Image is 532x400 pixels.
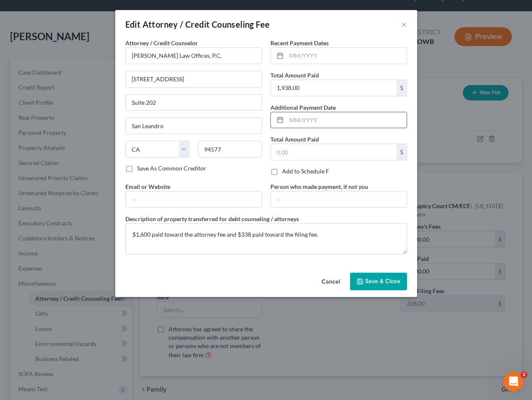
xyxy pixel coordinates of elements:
[125,19,141,29] span: Edit
[401,19,407,29] button: ×
[125,214,299,223] label: Description of property transferred for debt counseling / attorneys
[286,112,407,128] input: MM/YYYY
[503,372,524,392] iframe: Intercom live chat
[350,273,407,290] button: Save & Close
[198,141,262,157] input: Enter zip...
[282,167,329,175] label: Add to Schedule F
[126,191,262,207] input: --
[271,144,397,160] input: 0.00
[126,118,262,134] input: Enter city...
[137,164,206,173] label: Save As Common Creditor
[397,80,407,96] div: $
[270,182,368,191] label: Person who made payment, if not you
[271,80,397,96] input: 0.00
[126,71,262,87] input: Enter address...
[126,95,262,111] input: Apt, Suite, etc...
[271,191,407,207] input: --
[521,372,527,378] span: 2
[270,103,336,112] label: Additional Payment Date
[270,135,319,144] label: Total Amount Paid
[397,144,407,160] div: $
[143,19,270,29] span: Attorney / Credit Counseling Fee
[270,71,319,80] label: Total Amount Paid
[286,48,407,64] input: MM/YYYY
[125,47,262,64] input: Search creditor by name...
[315,274,347,290] button: Cancel
[270,39,329,47] label: Recent Payment Dates
[125,182,170,191] label: Email or Website
[125,39,198,46] span: Attorney / Credit Counselor
[365,278,400,285] span: Save & Close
